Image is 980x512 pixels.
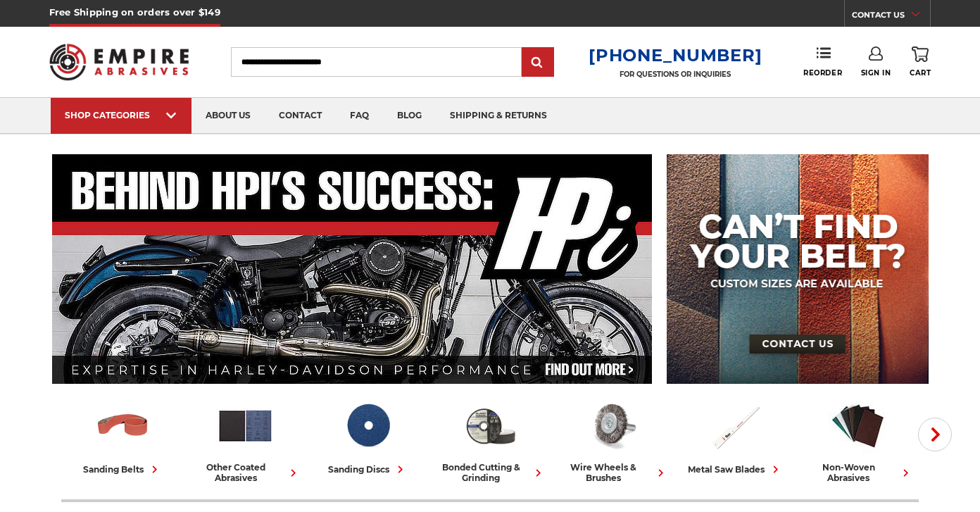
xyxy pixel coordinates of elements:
div: sanding belts [83,462,162,477]
a: [PHONE_NUMBER] [589,45,762,65]
a: Cart [910,46,931,77]
div: SHOP CATEGORIES [65,110,177,120]
span: Reorder [803,68,842,77]
a: about us [191,98,265,134]
a: bonded cutting & grinding [434,397,546,483]
img: Metal Saw Blades [706,397,765,455]
img: Wire Wheels & Brushes [584,397,642,455]
img: Other Coated Abrasives [216,397,275,455]
div: other coated abrasives [189,462,301,483]
img: promo banner for custom belts. [667,154,929,384]
img: Sanding Belts [94,397,152,455]
img: Banner for an interview featuring Horsepower Inc who makes Harley performance upgrades featured o... [52,154,653,384]
a: sanding discs [312,397,423,477]
a: blog [383,98,436,134]
img: Empire Abrasives [49,35,189,89]
span: Cart [910,68,931,77]
a: faq [336,98,383,134]
button: Next [918,418,952,451]
div: wire wheels & brushes [557,462,668,483]
a: metal saw blades [679,397,791,477]
input: Submit [524,49,552,77]
img: Bonded Cutting & Grinding [461,397,520,455]
a: shipping & returns [436,98,561,134]
a: non-woven abrasives [802,397,913,483]
div: metal saw blades [688,462,783,477]
p: FOR QUESTIONS OR INQUIRIES [589,70,762,79]
a: sanding belts [67,397,178,477]
div: sanding discs [328,462,408,477]
a: Reorder [803,46,842,77]
a: wire wheels & brushes [557,397,668,483]
div: non-woven abrasives [802,462,913,483]
a: CONTACT US [852,7,930,27]
span: Sign In [861,68,891,77]
a: contact [265,98,336,134]
a: other coated abrasives [189,397,301,483]
div: bonded cutting & grinding [434,462,546,483]
img: Sanding Discs [339,397,397,455]
img: Non-woven Abrasives [829,397,887,455]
